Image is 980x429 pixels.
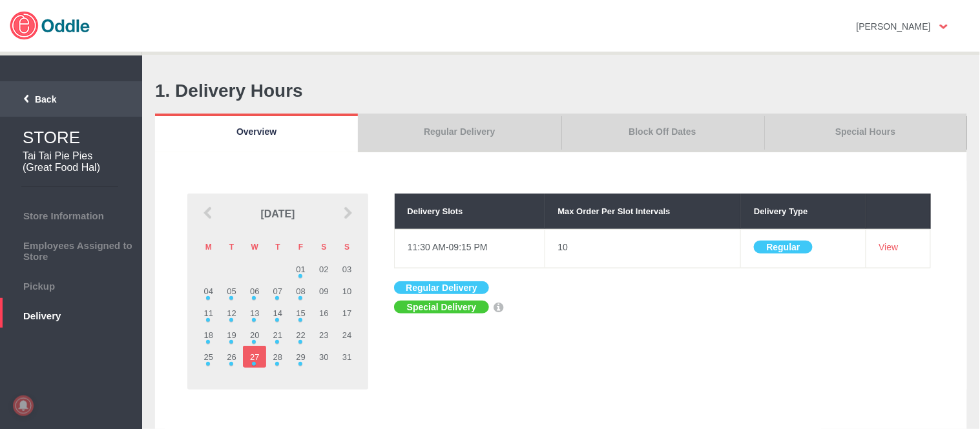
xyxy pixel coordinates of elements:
th: Delivery Type [741,194,866,229]
td: 24 [335,324,359,346]
th: S [313,236,336,258]
span: Pickup [6,277,136,292]
td: 17 [335,302,359,324]
td: 31 [335,346,359,368]
td: 29 [289,346,313,368]
h1: 1. Delivery Hours [155,81,967,101]
strong: [PERSON_NAME] [857,21,931,32]
td: 25 [197,346,220,368]
td: 13 [243,302,266,324]
td: 15 [289,302,313,324]
td: 22 [289,324,313,346]
h2: Tai Tai Pie Pies (Great Food Hal) [23,150,123,174]
img: prev_arrow.png [202,206,214,219]
th: M [197,236,220,258]
button: Special Delivery [394,301,489,314]
a: Overview [155,114,358,152]
td: 10 [335,280,359,302]
th: Delivery Slots [395,194,545,229]
td: 07 [266,280,289,302]
td: 14 [266,302,289,324]
td: 11:30 AM-09:15 PM [395,230,545,268]
th: Max Order Per Slot Intervals [545,194,741,229]
td: 06 [243,280,266,302]
td: 05 [220,280,244,302]
button: Regular Delivery [394,281,489,294]
td: 20 [243,324,266,346]
td: 23 [313,324,336,346]
td: 28 [266,346,289,368]
td: 04 [197,280,220,302]
td: 27 [243,346,266,368]
th: F [289,236,313,258]
img: next_arrow.png [341,206,354,219]
td: 30 [313,346,336,368]
span: Employees Assigned to Store [6,237,136,262]
td: 11 [197,302,220,324]
td: 10 [545,230,741,268]
th: W [243,236,266,258]
button: Regular [754,241,813,254]
th: T [220,236,244,258]
th: T [266,236,289,258]
span: Delivery [6,307,136,321]
td: 08 [289,280,313,302]
td: 18 [197,324,220,346]
a: Block Off Dates [561,114,764,152]
a: View [879,242,899,252]
td: 03 [335,258,359,280]
td: 21 [266,324,289,346]
td: 12 [220,302,244,324]
td: 01 [289,258,313,280]
td: 16 [313,302,336,324]
td: 09 [313,280,336,302]
span: Store Information [6,207,136,221]
td: 19 [220,324,244,346]
a: Special Hours [764,114,967,152]
td: 26 [220,346,244,368]
td: 02 [313,258,336,280]
th: S [335,236,359,258]
h1: STORE [23,128,142,148]
img: user-option-arrow.png [940,25,948,29]
a: Regular Delivery [358,114,561,152]
span: Back [5,94,56,105]
td: [DATE] [219,194,337,234]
